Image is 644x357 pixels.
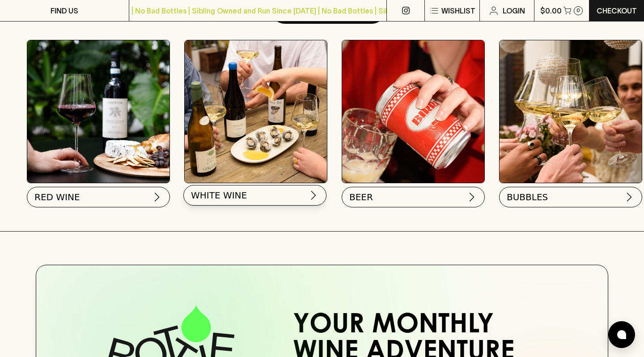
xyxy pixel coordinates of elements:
[466,192,477,202] img: chevron-right.svg
[540,5,562,16] p: $0.00
[51,5,78,16] p: FIND US
[597,5,637,16] p: Checkout
[624,192,635,202] img: chevron-right.svg
[499,187,642,207] button: BUBBLES
[342,40,484,183] img: BIRRA_GOOD-TIMES_INSTA-2 1/optimise?auth=Mjk3MjY0ODMzMw__
[342,187,485,207] button: BEER
[576,8,580,13] p: 0
[27,187,170,207] button: RED WINE
[349,191,373,203] span: BEER
[617,330,626,339] img: bubble-icon
[183,185,326,206] button: WHITE WINE
[507,191,548,203] span: BUBBLES
[441,5,475,16] p: Wishlist
[185,40,327,183] img: optimise
[27,40,169,183] img: Red Wine Tasting
[503,5,525,16] p: Login
[308,190,319,201] img: chevron-right.svg
[191,189,247,202] span: WHITE WINE
[152,192,162,202] img: chevron-right.svg
[34,191,80,203] span: RED WINE
[500,40,642,183] img: 2022_Festive_Campaign_INSTA-16 1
